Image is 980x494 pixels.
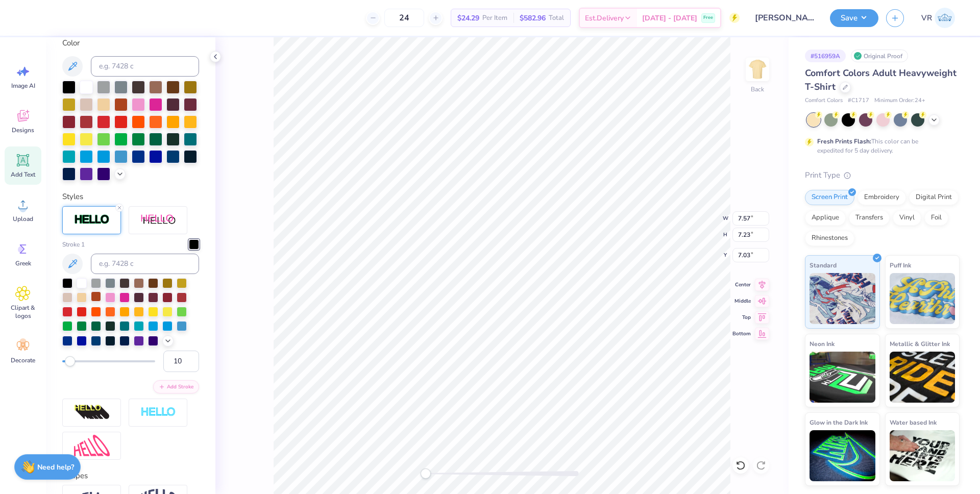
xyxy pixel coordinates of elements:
img: Negative Space [140,407,176,418]
div: Accessibility label [421,468,431,479]
span: Water based Ink [890,417,937,428]
img: Standard [810,273,875,324]
span: # C1717 [848,96,869,105]
img: Water based Ink [890,430,955,481]
span: Upload [13,215,33,223]
label: Styles [62,191,83,203]
span: Add Text [11,170,35,179]
div: This color can be expedited for 5 day delivery. [817,137,943,155]
span: Metallic & Glitter Ink [890,338,950,349]
img: Back [747,59,768,80]
span: Minimum Order: 24 + [874,96,925,105]
input: e.g. 7428 c [91,254,199,274]
input: Untitled Design [747,8,822,28]
div: Back [751,85,764,94]
div: Applique [805,210,846,226]
div: Accessibility label [65,356,75,366]
div: Rhinestones [805,231,854,246]
strong: Fresh Prints Flash: [817,137,871,145]
div: # 516959A [805,50,846,62]
input: e.g. 7428 c [91,56,199,77]
img: 3D Illusion [74,404,110,421]
span: Est. Delivery [585,13,624,23]
input: – – [384,9,424,27]
span: Decorate [11,356,35,364]
span: Glow in the Dark Ink [810,417,868,428]
span: Free [703,14,713,21]
div: Vinyl [893,210,921,226]
img: Neon Ink [810,352,875,403]
span: Comfort Colors Adult Heavyweight T-Shirt [805,67,957,93]
label: Color [62,37,199,49]
img: Free Distort [74,435,110,457]
span: Comfort Colors [805,96,843,105]
span: Top [732,313,751,322]
span: Neon Ink [810,338,835,349]
span: Per Item [482,13,507,23]
div: Original Proof [851,50,908,62]
span: Standard [810,260,837,270]
span: Designs [12,126,34,134]
span: Middle [732,297,751,305]
button: Save [830,9,878,27]
div: Digital Print [909,190,959,205]
img: Glow in the Dark Ink [810,430,875,481]
span: [DATE] - [DATE] [642,13,697,23]
img: Vincent Roxas [935,8,955,28]
img: Shadow [140,214,176,227]
span: Greek [15,259,31,267]
span: Bottom [732,330,751,338]
label: Stroke 1 [62,240,85,249]
img: Metallic & Glitter Ink [890,352,955,403]
span: Center [732,281,751,289]
div: Embroidery [857,190,906,205]
a: VR [917,8,960,28]
span: Clipart & logos [6,304,40,320]
div: Print Type [805,169,960,181]
img: Puff Ink [890,273,955,324]
strong: Need help? [37,462,74,472]
span: Total [549,13,564,23]
div: Screen Print [805,190,854,205]
div: Foil [924,210,948,226]
span: $582.96 [520,13,546,23]
img: Stroke [74,214,110,226]
div: Transfers [849,210,890,226]
span: VR [921,12,932,24]
span: Puff Ink [890,260,911,270]
button: Add Stroke [153,380,199,393]
span: Image AI [11,82,35,90]
span: $24.29 [457,13,479,23]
